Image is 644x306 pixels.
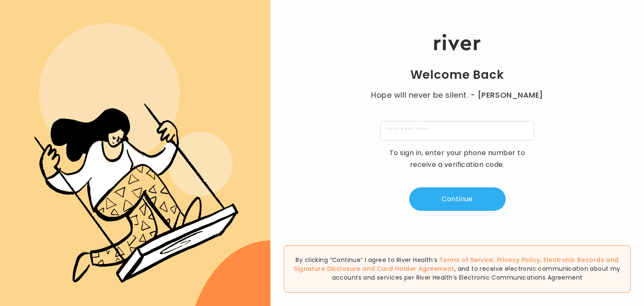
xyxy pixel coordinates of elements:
[439,256,493,264] a: Terms of Service
[363,89,552,101] p: Hope will never be silent.
[377,265,454,273] a: Card Holder Agreement
[284,245,631,293] div: By clicking “Continue” I agree to River Health’s
[470,89,543,101] span: - [PERSON_NAME]
[497,256,540,264] a: Privacy Policy
[410,67,504,83] h1: Welcome Back
[294,256,618,273] span: , , and
[332,265,621,282] span: , and to receive electronic communication about my accounts and services per River Health’s Elect...
[294,256,618,273] a: Electronic Records and Signature Disclosure
[409,187,506,211] button: Continue
[384,147,531,171] p: To sign in, enter your phone number to receive a verification code.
